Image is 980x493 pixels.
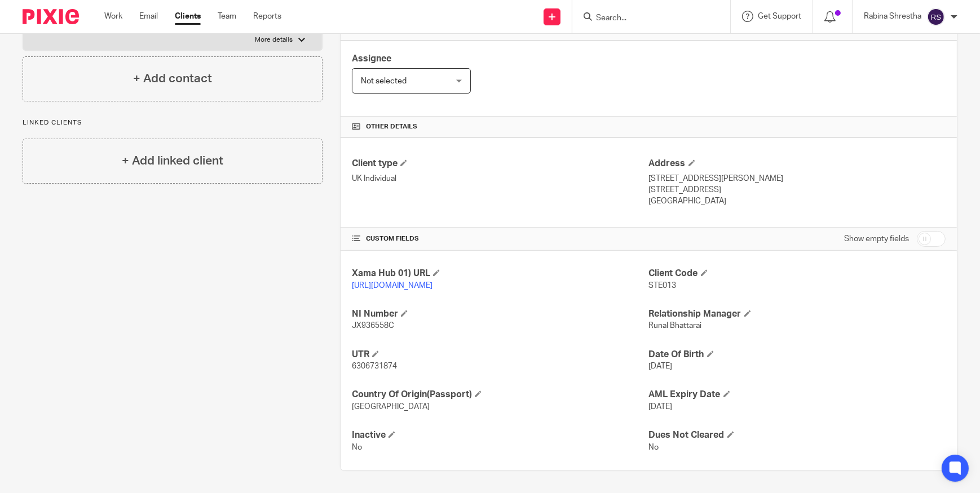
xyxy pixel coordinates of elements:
[352,158,648,170] h4: Client type
[649,158,946,170] h4: Address
[255,35,293,45] p: More details
[649,268,946,279] h4: Client Code
[352,403,430,411] span: [GEOGRAPHIC_DATA]
[649,173,946,184] p: [STREET_ADDRESS][PERSON_NAME]
[649,322,702,330] span: Runal Bhattarai
[361,77,407,85] span: Not selected
[352,268,648,279] h4: Xama Hub 01) URL
[352,54,391,63] span: Assignee
[218,11,236,22] a: Team
[122,152,223,170] h4: + Add linked client
[352,443,362,451] span: No
[352,362,397,370] span: 6306731874
[175,11,201,22] a: Clients
[104,11,122,22] a: Work
[649,282,677,290] span: STE013
[649,403,673,411] span: [DATE]
[649,308,946,320] h4: Relationship Manager
[352,429,648,441] h4: Inactive
[253,11,281,22] a: Reports
[352,234,648,243] h4: CUSTOM FIELDS
[649,389,946,401] h4: AML Expiry Date
[366,122,417,131] span: Other details
[352,349,648,361] h4: UTR
[23,118,323,127] p: Linked clients
[352,389,648,401] h4: Country Of Origin(Passport)
[649,196,946,207] p: [GEOGRAPHIC_DATA]
[649,362,673,370] span: [DATE]
[352,322,394,330] span: JX936558C
[864,11,921,22] p: Rabina Shrestha
[352,282,432,290] a: [URL][DOMAIN_NAME]
[649,349,946,361] h4: Date Of Birth
[649,429,946,441] h4: Dues Not Cleared
[352,173,648,184] p: UK Individual
[649,443,659,451] span: No
[139,11,158,22] a: Email
[649,184,946,196] p: [STREET_ADDRESS]
[758,12,801,20] span: Get Support
[133,70,212,87] h4: + Add contact
[927,8,945,26] img: svg%3E
[595,14,696,24] input: Search
[352,308,648,320] h4: NI Number
[23,9,79,24] img: Pixie
[844,233,909,245] label: Show empty fields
